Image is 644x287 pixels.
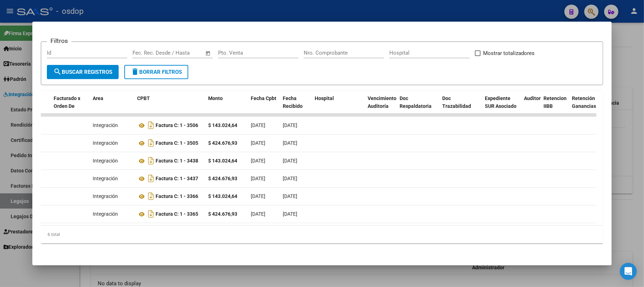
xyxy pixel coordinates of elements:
input: Fecha inicio [132,50,161,56]
button: Borrar Filtros [124,65,188,79]
datatable-header-cell: Area [90,91,134,122]
span: Doc Trazabilidad [443,95,471,109]
datatable-header-cell: Monto [205,91,248,122]
span: [DATE] [283,211,297,217]
i: Descargar documento [146,155,156,166]
mat-icon: delete [131,67,139,76]
span: Area [93,95,103,101]
strong: Factura C: 1 - 3365 [156,211,198,217]
span: Retencion IIBB [544,95,567,109]
i: Descargar documento [146,120,156,131]
i: Descargar documento [146,173,156,184]
span: Integración [93,176,118,181]
strong: Factura C: 1 - 3505 [156,140,198,146]
datatable-header-cell: Fecha Recibido [280,91,312,122]
datatable-header-cell: Doc Respaldatoria [397,91,440,122]
span: Borrar Filtros [131,69,182,75]
datatable-header-cell: Retención Ganancias [569,91,598,122]
span: Integración [93,158,118,164]
span: Retención Ganancias [572,95,596,109]
span: Fecha Cpbt [251,95,276,101]
span: [DATE] [283,176,297,181]
div: 6 total [41,226,604,243]
span: [DATE] [251,176,265,181]
span: Facturado x Orden De [54,95,80,109]
datatable-header-cell: CPBT [134,91,205,122]
button: Open calendar [204,49,212,57]
datatable-header-cell: Doc Trazabilidad [440,91,482,122]
datatable-header-cell: Retencion IIBB [541,91,569,122]
datatable-header-cell: Auditoria [521,91,541,122]
span: Integración [93,211,118,217]
span: [DATE] [283,158,297,164]
datatable-header-cell: Facturado x Orden De [51,91,90,122]
span: Expediente SUR Asociado [485,95,517,109]
span: Buscar Registros [53,69,112,75]
div: Open Intercom Messenger [620,263,637,280]
strong: $ 143.024,64 [208,193,237,199]
strong: Factura C: 1 - 3437 [156,176,198,182]
span: [DATE] [251,193,265,199]
span: Mostrar totalizadores [483,49,535,57]
span: CPBT [137,95,150,101]
span: Vencimiento Auditoría [368,95,397,109]
span: Integración [93,122,118,128]
span: Hospital [315,95,334,101]
strong: $ 424.676,93 [208,176,237,181]
span: [DATE] [251,140,265,146]
i: Descargar documento [146,137,156,149]
datatable-header-cell: Vencimiento Auditoría [365,91,397,122]
span: [DATE] [283,140,297,146]
span: Integración [93,193,118,199]
span: Auditoria [524,95,545,101]
i: Descargar documento [146,208,156,220]
span: Monto [208,95,223,101]
span: [DATE] [251,122,265,128]
strong: Factura C: 1 - 3366 [156,194,198,199]
span: Doc Respaldatoria [400,95,432,109]
strong: $ 424.676,93 [208,211,237,217]
mat-icon: search [53,67,62,76]
strong: $ 143.024,64 [208,122,237,128]
input: Fecha fin [168,50,202,56]
i: Descargar documento [146,191,156,202]
strong: Factura C: 1 - 3506 [156,123,198,128]
strong: Factura C: 1 - 3438 [156,158,198,164]
strong: $ 424.676,93 [208,140,237,146]
span: [DATE] [251,158,265,164]
span: [DATE] [251,211,265,217]
datatable-header-cell: Expediente SUR Asociado [482,91,521,122]
datatable-header-cell: Fecha Cpbt [248,91,280,122]
datatable-header-cell: Hospital [312,91,365,122]
span: Fecha Recibido [283,95,303,109]
span: Integración [93,140,118,146]
strong: $ 143.024,64 [208,158,237,164]
h3: Filtros [47,36,71,45]
span: [DATE] [283,193,297,199]
span: [DATE] [283,122,297,128]
button: Buscar Registros [47,65,119,79]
